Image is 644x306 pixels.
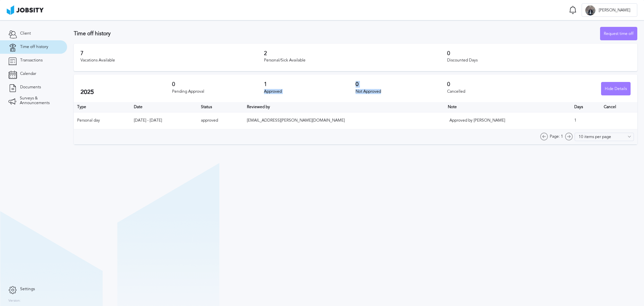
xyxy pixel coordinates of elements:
[20,96,59,105] span: Surveys & Announcements
[80,58,264,63] div: Vacations Available
[20,72,36,76] span: Calendar
[601,82,630,96] div: Hide Details
[244,102,445,112] th: Toggle SortBy
[74,102,130,112] th: Type
[20,85,41,90] span: Documents
[172,89,264,94] div: Pending Approval
[20,31,31,36] span: Client
[595,8,634,13] span: [PERSON_NAME]
[264,81,356,87] h3: 1
[80,50,264,56] h3: 7
[444,102,571,112] th: Toggle SortBy
[130,112,198,129] td: [DATE] - [DATE]
[247,118,345,123] span: [EMAIL_ADDRESS][PERSON_NAME][DOMAIN_NAME]
[74,31,600,37] h3: Time off history
[582,3,637,17] button: J[PERSON_NAME]
[601,82,631,95] button: Hide Details
[571,112,600,129] td: 1
[8,299,21,303] label: Version:
[550,134,563,139] span: Page: 1
[74,112,130,129] td: Personal day
[600,102,637,112] th: Cancel
[447,58,631,63] div: Discounted Days
[447,50,631,56] h3: 0
[20,45,48,49] span: Time off history
[449,118,517,123] div: Approved by [PERSON_NAME]
[356,81,447,87] h3: 0
[80,89,172,96] h2: 2025
[198,112,243,129] td: approved
[264,58,447,63] div: Personal/Sick Available
[585,5,595,15] div: J
[356,89,447,94] div: Not Approved
[600,27,637,40] button: Request time off
[264,89,356,94] div: Approved
[172,81,264,87] h3: 0
[447,89,539,94] div: Cancelled
[20,58,43,63] span: Transactions
[264,50,447,56] h3: 2
[600,27,637,41] div: Request time off
[20,287,35,292] span: Settings
[7,5,44,15] img: ab4bad089aa723f57921c736e9817d99.png
[571,102,600,112] th: Days
[198,102,243,112] th: Toggle SortBy
[130,102,198,112] th: Toggle SortBy
[447,81,539,87] h3: 0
